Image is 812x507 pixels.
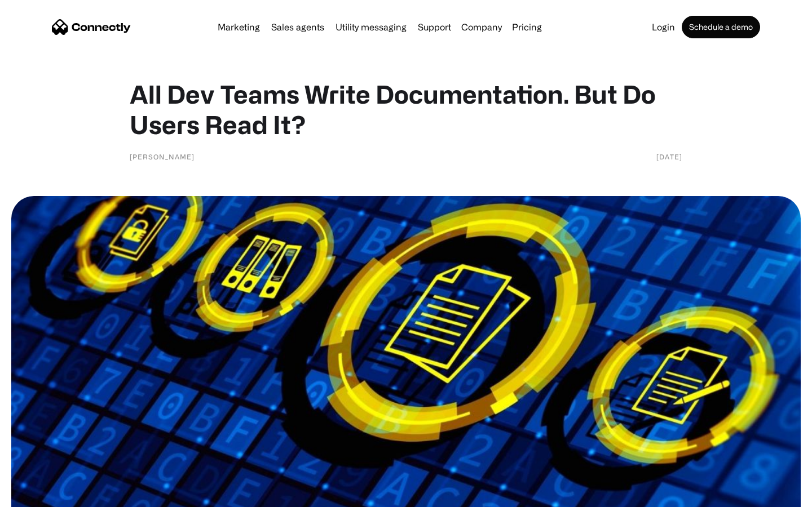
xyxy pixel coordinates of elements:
[23,487,68,503] ul: Language list
[647,23,679,32] a: Login
[213,23,264,32] a: Marketing
[267,23,329,32] a: Sales agents
[461,19,502,35] div: Company
[507,23,546,32] a: Pricing
[413,23,456,32] a: Support
[130,151,195,162] div: [PERSON_NAME]
[11,487,68,503] aside: Language selected: English
[656,151,682,162] div: [DATE]
[331,23,411,32] a: Utility messaging
[682,16,760,38] a: Schedule a demo
[130,79,682,140] h1: All Dev Teams Write Documentation. But Do Users Read It?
